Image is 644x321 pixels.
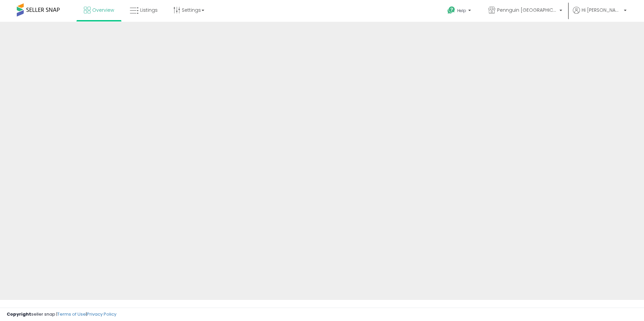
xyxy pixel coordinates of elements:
span: Pennguin [GEOGRAPHIC_DATA] [497,7,557,13]
a: Help [442,1,478,22]
a: Hi [PERSON_NAME] [573,7,627,22]
span: Listings [140,7,158,13]
i: Get Help [447,6,455,14]
span: Overview [92,7,114,13]
span: Hi [PERSON_NAME] [582,7,622,13]
span: Help [457,8,466,13]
